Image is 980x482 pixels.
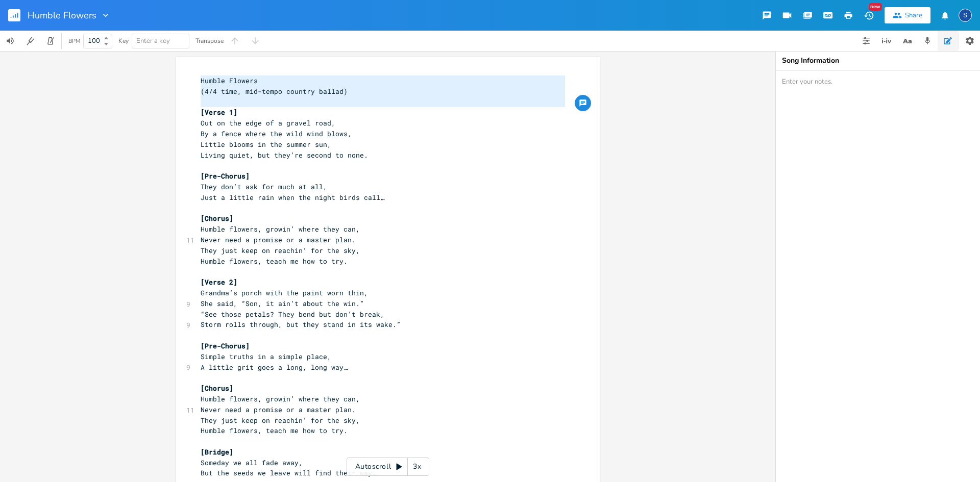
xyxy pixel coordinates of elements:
[201,363,348,372] span: A little grit goes a long, long way…
[201,458,303,467] span: Someday we all fade away,
[201,214,233,223] span: [Chorus]
[201,426,348,435] span: Humble flowers, teach me how to try.
[201,150,368,160] span: Living quiet, but they’re second to none.
[201,320,401,329] span: Storm rolls through, but they stand in its wake.”
[201,118,335,128] span: Out on the edge of a gravel road,
[905,11,922,20] div: Share
[201,384,233,393] span: [Chorus]
[959,4,972,27] button: S
[782,57,974,64] div: Song Information
[201,352,331,361] span: Simple truths in a simple place,
[201,108,237,117] span: [Verse 1]
[201,394,360,403] span: Humble flowers, growin’ where they can,
[869,3,882,11] div: New
[28,11,96,20] span: Humble Flowers
[201,140,331,149] span: Little blooms in the summer sun,
[201,405,356,414] span: Never need a promise or a master plan.
[201,299,364,308] span: She said, “Son, it ain’t about the win.”
[201,257,348,266] span: Humble flowers, teach me how to try.
[201,277,237,287] span: [Verse 2]
[347,458,429,476] div: Autoscroll
[201,87,348,96] span: (4/4 time, mid-tempo country ballad)
[201,416,360,425] span: They just keep on reachin’ for the sky,
[201,246,360,255] span: They just keep on reachin’ for the sky,
[201,288,368,297] span: Grandma’s porch with the paint worn thin,
[201,171,250,181] span: [Pre-Chorus]
[201,182,327,191] span: They don’t ask for much at all,
[859,6,879,24] button: New
[408,458,426,476] div: 3x
[136,36,170,45] span: Enter a key
[201,341,250,350] span: [Pre-Chorus]
[201,129,352,138] span: By a fence where the wild wind blows,
[68,38,80,44] div: BPM
[201,76,258,85] span: Humble Flowers
[201,193,384,202] span: Just a little rain when the night birds call…
[959,9,972,22] div: scooterdude
[201,235,356,244] span: Never need a promise or a master plan.
[201,468,376,477] span: But the seeds we leave will find their way…
[201,447,233,456] span: [Bridge]
[118,38,129,44] div: Key
[885,7,930,23] button: Share
[201,224,360,234] span: Humble flowers, growin’ where they can,
[195,38,224,44] div: Transpose
[201,310,384,319] span: “See those petals? They bend but don’t break,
